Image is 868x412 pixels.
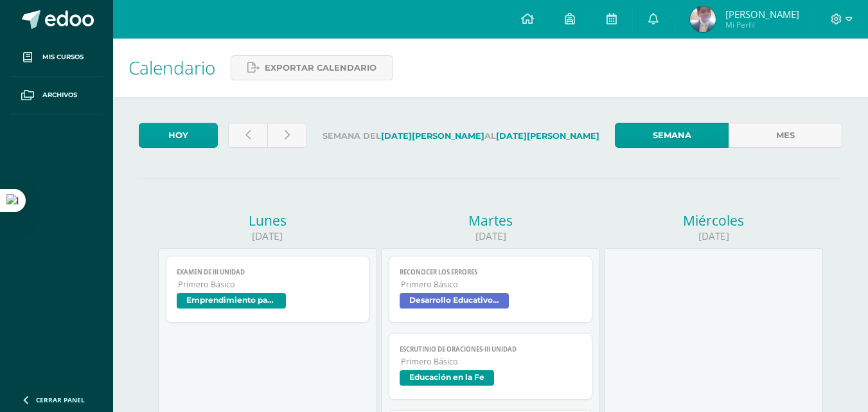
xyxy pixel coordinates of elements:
span: Primero Básico [401,356,581,367]
span: Cerrar panel [36,395,85,404]
strong: [DATE][PERSON_NAME] [496,131,599,141]
span: Mi Perfil [725,19,799,30]
div: Lunes [158,211,377,229]
label: Semana del al [317,123,605,149]
span: Escrutinio de Oraciones-III Unidad [400,345,581,354]
div: [DATE] [158,229,377,243]
span: Examen de III Unidad [177,268,358,276]
span: Mis cursos [42,52,84,62]
a: Archivos [10,76,103,114]
a: Semana [615,123,729,148]
a: Examen de III UnidadPrimero BásicoEmprendimiento para la Productividad [166,256,369,323]
div: [DATE] [604,229,823,243]
a: Exportar calendario [231,55,393,80]
div: Martes [381,211,600,229]
span: Emprendimiento para la Productividad [177,293,286,309]
span: Archivos [42,90,77,100]
a: Mes [729,123,842,148]
span: Primero Básico [178,279,358,290]
a: Reconocer los erroresPrimero BásicoDesarrollo Educativo y Proyecto de Vida [389,256,592,323]
div: Miércoles [604,211,823,229]
strong: [DATE][PERSON_NAME] [381,131,484,141]
a: Hoy [139,123,218,148]
div: [DATE] [381,229,600,243]
span: Reconocer los errores [400,268,581,276]
a: Mis cursos [10,39,103,76]
span: Educación en la Fe [400,370,494,386]
a: Escrutinio de Oraciones-III UnidadPrimero BásicoEducación en la Fe [389,333,592,400]
span: Exportar calendario [265,56,376,80]
span: [PERSON_NAME] [725,8,799,21]
span: Primero Básico [401,279,581,290]
img: 5c1d6e0b6d51fe301902b7293f394704.png [690,6,716,32]
span: Desarrollo Educativo y Proyecto de Vida [400,293,509,309]
span: Calendario [128,55,215,80]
